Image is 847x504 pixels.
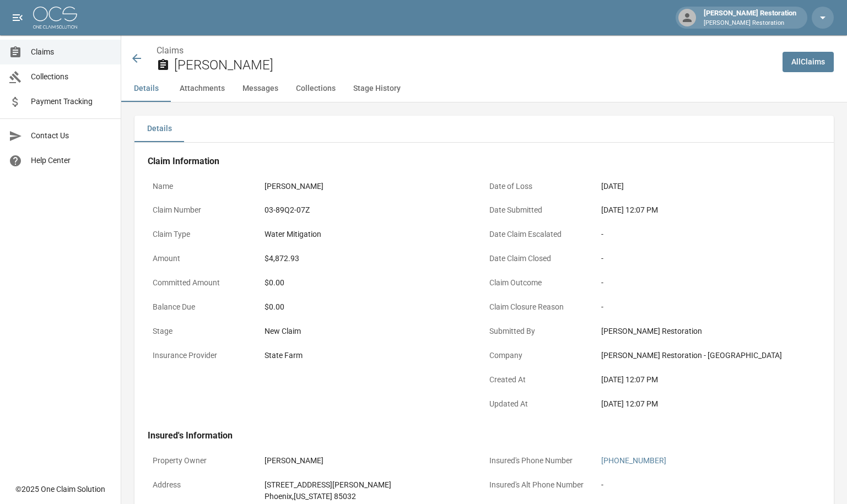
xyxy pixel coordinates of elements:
div: - [601,229,816,240]
p: Amount [148,248,260,269]
div: Water Mitigation [265,229,321,240]
p: Claim Closure Reason [484,296,596,318]
div: [PERSON_NAME] Restoration - [GEOGRAPHIC_DATA] [601,350,816,361]
button: Attachments [171,75,234,102]
div: [PERSON_NAME] [265,181,323,192]
p: Address [148,474,260,496]
p: Date Submitted [484,199,596,221]
span: Help Center [31,155,112,166]
div: [DATE] [601,181,624,192]
p: Insured's Alt Phone Number [484,474,596,496]
div: [DATE] 12:07 PM [601,204,816,216]
div: details tabs [134,116,834,142]
p: Name [148,176,260,197]
p: Submitted By [484,321,596,342]
div: [PERSON_NAME] Restoration [699,8,801,28]
button: Stage History [344,75,409,102]
h4: Claim Information [148,156,821,167]
div: 03-89Q2-07Z [265,204,310,216]
button: Details [134,116,184,142]
div: - [601,301,816,313]
button: Collections [287,75,344,102]
p: Stage [148,321,260,342]
span: Collections [31,71,112,83]
p: Created At [484,369,596,391]
div: anchor tabs [121,75,847,102]
img: ocs-logo-white-transparent.png [33,7,77,29]
h4: Insured's Information [148,430,821,441]
button: Details [121,75,171,102]
a: Claims [157,45,184,56]
p: Date Claim Closed [484,248,596,269]
button: open drawer [7,7,29,29]
p: Property Owner [148,450,260,472]
div: - [601,479,603,491]
div: $0.00 [265,277,479,289]
p: Company [484,345,596,366]
div: [DATE] 12:07 PM [601,398,816,410]
div: Phoenix , [US_STATE] 85032 [265,491,391,502]
p: [PERSON_NAME] Restoration [704,19,796,28]
div: State Farm [265,350,303,361]
p: Insured's Phone Number [484,450,596,472]
p: Updated At [484,393,596,415]
p: Date of Loss [484,176,596,197]
p: Insurance Provider [148,345,260,366]
div: - [601,253,816,264]
div: New Claim [265,326,479,337]
h2: [PERSON_NAME] [174,57,774,73]
div: © 2025 One Claim Solution [15,484,105,495]
p: Balance Due [148,296,260,318]
div: [PERSON_NAME] [265,455,323,467]
a: [PHONE_NUMBER] [601,456,666,465]
div: $4,872.93 [265,253,299,264]
button: Messages [234,75,287,102]
a: AllClaims [783,52,834,72]
span: Contact Us [31,130,112,142]
div: - [601,277,816,289]
p: Claim Outcome [484,272,596,294]
div: [DATE] 12:07 PM [601,374,816,386]
span: Claims [31,46,112,58]
p: Claim Type [148,224,260,245]
p: Claim Number [148,199,260,221]
span: Payment Tracking [31,96,112,107]
div: [PERSON_NAME] Restoration [601,326,816,337]
p: Committed Amount [148,272,260,294]
p: Date Claim Escalated [484,224,596,245]
div: [STREET_ADDRESS][PERSON_NAME] [265,479,391,491]
div: $0.00 [265,301,479,313]
nav: breadcrumb [157,44,774,57]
